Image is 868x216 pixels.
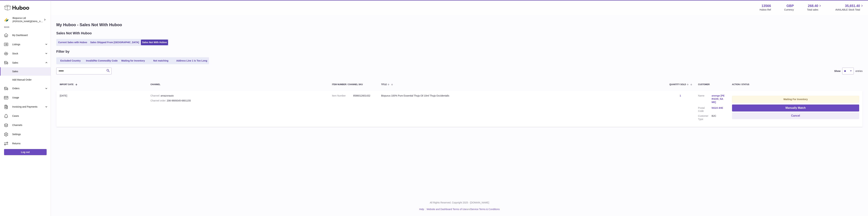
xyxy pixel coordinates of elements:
[12,34,48,37] span: My Dashboard
[12,52,45,55] span: Stock
[150,99,167,102] strong: Channel order
[12,142,48,145] span: Returns
[89,40,140,45] a: Sales Shipped From [GEOGRAPHIC_DATA]
[698,83,725,86] div: Customer
[56,31,92,36] h2: Sales Not With Huboo
[807,4,822,11] a: 268.40 Total sales
[12,133,48,136] span: Settings
[760,8,771,11] div: Huboo Ref
[57,40,88,45] a: Current Sales with Huboo
[471,208,500,211] a: Service Terms & Conditions
[150,94,161,97] strong: Channel
[669,83,686,86] span: Quantity Sold
[845,4,860,8] span: 35,651.40
[60,83,74,86] span: Import date
[698,94,712,105] dt: Name
[835,8,864,11] span: AVAILABLE Stock Total
[332,94,353,97] dt: Item Number
[698,114,712,121] dt: Customer Type
[147,58,174,64] a: Not matching
[680,94,681,97] a: 1
[332,83,374,86] div: Item Number / Channel SKU
[56,91,147,127] td: [DATE]
[4,17,9,22] img: peter@biopurus.co.uk
[85,58,119,64] a: Invalid/No Commodity Code
[12,124,48,127] span: Channels
[835,4,864,11] a: 35,651.40 AVAILABLE Stock Total
[175,58,209,64] a: Address Line 1 is Too Long
[57,58,84,64] a: Excluded Country
[12,105,45,108] span: Invoicing and Payments
[12,61,45,64] span: Sales
[150,83,325,86] div: Channel
[56,49,70,54] h2: Filter by
[381,83,387,86] span: Title
[732,112,859,119] button: Cancel
[732,83,859,86] div: Action / Status
[12,87,45,90] span: Orders
[712,94,725,104] a: anenge [PERSON_NAME]
[120,58,147,64] a: Waiting for Inventory
[834,70,841,73] label: Show
[4,149,47,155] a: Log out
[732,105,859,111] button: Manually Match
[141,40,168,45] a: Sales Not With Huboo
[150,99,325,102] div: 206-9909345-6801155
[353,94,374,97] dd: 8586012601432
[425,208,500,211] li: and
[12,78,48,81] span: Add Manual Order
[427,208,467,211] a: Website and Dashboard Terms of Use
[762,4,771,8] strong: 13566
[784,8,794,11] div: Currency
[807,8,822,11] span: Total sales
[12,43,45,46] span: Listings
[381,94,663,97] div: Biopurus 100% Pure Essential Thuja Oil 10ml Thuja Occidentalis
[56,22,863,28] h1: My Huboo - Sales Not With Huboo
[419,208,424,211] a: Help
[12,96,48,99] span: Usage
[12,70,48,73] span: Sales
[786,4,794,8] strong: GBP
[808,4,818,8] span: 268.40
[698,106,712,113] dt: Postal Code
[54,201,865,204] p: All Rights Reserved. Copyright 2025 - [DOMAIN_NAME]
[12,114,48,118] span: Cases
[712,114,725,121] dd: B2C
[855,70,863,73] span: entries
[712,106,725,110] a: NG24 4HE
[13,16,43,23] div: Biopurus Ltd
[783,98,808,101] strong: Waiting For Inventory
[13,20,68,23] span: [PERSON_NAME][EMAIL_ADDRESS][DOMAIN_NAME]
[150,94,325,97] div: amazonauto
